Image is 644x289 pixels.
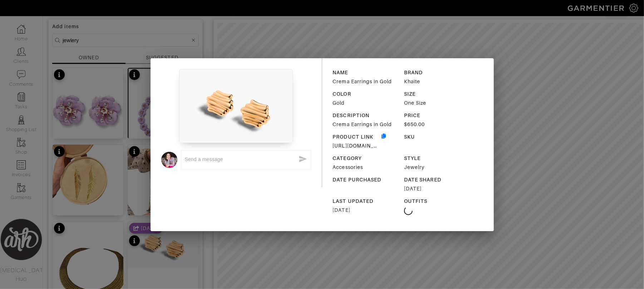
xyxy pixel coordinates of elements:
[161,152,177,168] img: avatar
[404,90,470,98] div: SIZE
[333,99,399,106] div: Gold
[404,176,470,183] div: DATE SHARED
[404,99,470,106] div: One Size
[333,176,399,183] div: DATE PURCHASED
[333,78,399,85] div: Crema Earrings in Gold
[404,69,470,76] div: BRAND
[333,133,380,140] div: PRODUCT LINK
[333,206,399,214] div: [DATE]
[333,155,399,162] div: CATEGORY
[333,121,399,128] div: Crema Earrings in Gold
[333,112,399,119] div: DESCRIPTION
[404,155,470,162] div: STYLE
[404,121,470,128] div: $650.00
[333,90,399,98] div: COLOR
[404,185,470,192] div: [DATE]
[404,78,470,85] div: Khaite
[333,69,399,76] div: NAME
[404,133,470,140] div: SKU
[179,69,293,143] img: 4iaz3a5GqpgmF9hRE7M8Rzp3.png
[333,143,391,149] a: [URL][DOMAIN_NAME]
[404,164,470,171] div: Jewelry
[404,112,470,119] div: PRICE
[333,164,399,171] div: Accessories
[404,198,470,205] div: OUTFITS
[333,198,399,205] div: LAST UPDATED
